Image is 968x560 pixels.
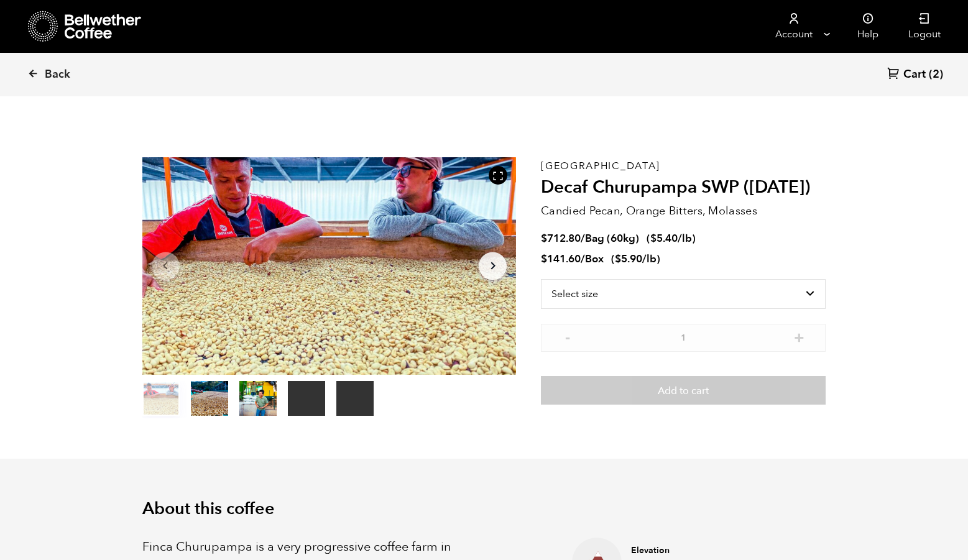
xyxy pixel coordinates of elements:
[585,231,639,246] span: Bag (60kg)
[581,231,585,246] span: /
[541,376,826,405] button: Add to cart
[541,203,826,219] p: Candied Pecan, Orange Bitters, Molasses
[678,231,692,246] span: /lb
[631,544,806,557] h4: Elevation
[336,381,374,416] video: Your browser does not support the video tag.
[611,252,660,266] span: ( )
[541,177,826,198] h2: Decaf Churupampa SWP ([DATE])
[142,499,826,519] h2: About this coffee
[647,231,696,246] span: ( )
[560,330,575,342] button: -
[288,381,325,416] video: Your browser does not support the video tag.
[45,67,70,82] span: Back
[903,67,926,82] span: Cart
[791,330,807,342] button: +
[541,231,547,246] span: $
[585,252,604,266] span: Box
[642,252,657,266] span: /lb
[541,252,547,266] span: $
[615,252,621,266] span: $
[650,231,678,246] bdi: 5.40
[541,231,581,246] bdi: 712.80
[541,252,581,266] bdi: 141.60
[887,67,943,83] a: Cart (2)
[615,252,642,266] bdi: 5.90
[650,231,657,246] span: $
[929,67,943,82] span: (2)
[581,252,585,266] span: /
